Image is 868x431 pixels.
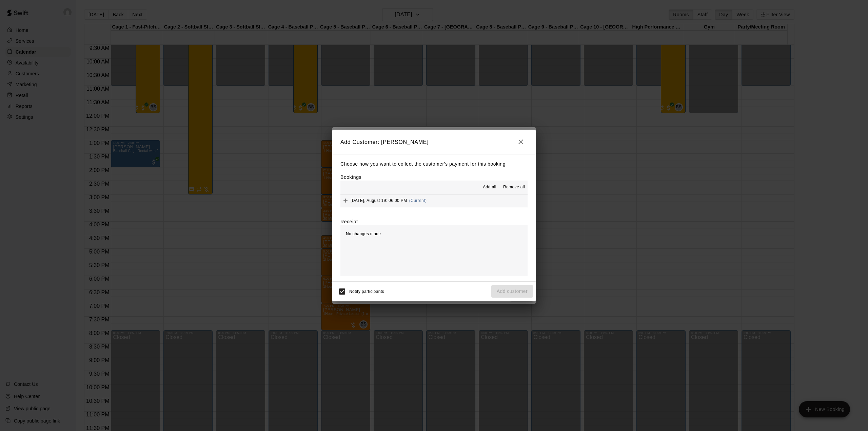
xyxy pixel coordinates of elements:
p: Choose how you want to collect the customer's payment for this booking [340,160,528,168]
label: Bookings [340,174,361,180]
span: No changes made [346,231,381,236]
button: Remove all [500,182,528,193]
h2: Add Customer: [PERSON_NAME] [332,130,536,154]
span: Add [340,198,351,203]
span: Remove all [503,184,525,191]
span: Add all [483,184,496,191]
span: (Current) [409,198,427,203]
button: Add[DATE], August 19: 06:00 PM(Current) [340,194,528,207]
button: Add all [479,182,500,193]
span: Notify participants [349,289,384,294]
span: [DATE], August 19: 06:00 PM [351,198,407,203]
label: Receipt [340,218,358,225]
